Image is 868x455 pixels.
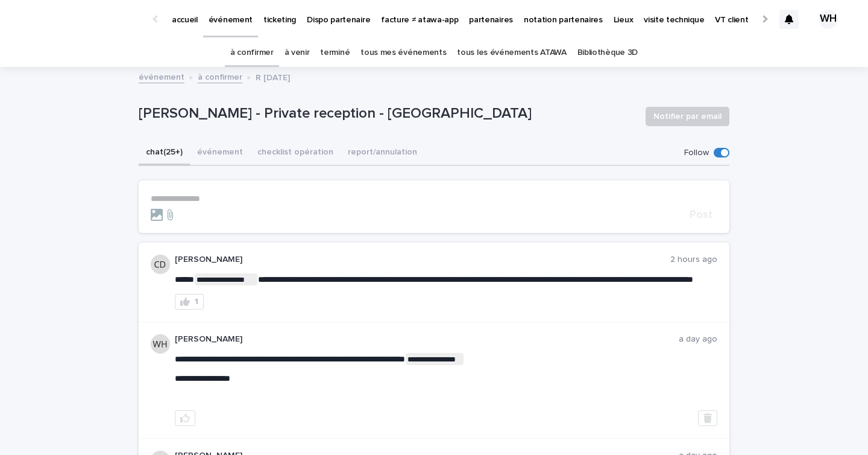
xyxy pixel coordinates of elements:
[646,107,729,126] button: Notifier par email
[198,69,242,83] a: à confirmer
[457,39,566,67] a: tous les événements ATAWA
[175,334,679,345] p: [PERSON_NAME]
[250,141,341,166] button: checklist opération
[285,39,310,67] a: à venir
[230,39,274,67] a: à confirmer
[684,148,709,158] p: Follow
[653,110,722,122] span: Notifier par email
[175,294,204,310] button: 1
[341,141,424,166] button: report/annulation
[679,334,717,345] p: a day ago
[320,39,350,67] a: terminé
[698,410,717,426] button: Delete post
[175,255,670,265] p: [PERSON_NAME]
[819,10,838,29] div: WH
[685,209,717,220] button: Post
[24,7,141,31] img: Ls34BcGeRexTGTNfXpUC
[360,39,446,67] a: tous mes événements
[670,255,717,265] p: 2 hours ago
[577,39,638,67] a: Bibliothèque 3D
[139,69,184,83] a: événement
[139,105,636,122] p: ⁠[PERSON_NAME] - Private reception - [GEOGRAPHIC_DATA]
[190,141,250,166] button: événement
[139,141,190,166] button: chat (25+)
[195,297,198,306] div: 1
[256,70,290,83] p: R [DATE]
[690,209,712,220] span: Post
[175,410,195,426] button: like this post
